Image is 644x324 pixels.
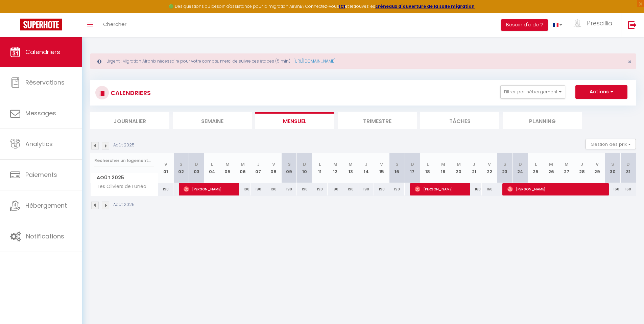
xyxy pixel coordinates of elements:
a: ICI [339,3,345,9]
th: 17 [405,153,420,183]
th: 11 [312,153,328,183]
th: 26 [543,153,559,183]
div: 190 [266,183,282,195]
div: 190 [328,183,343,195]
th: 13 [343,153,359,183]
span: × [628,57,631,66]
abbr: L [427,161,429,167]
abbr: M [225,161,230,167]
th: 06 [235,153,251,183]
th: 05 [220,153,235,183]
abbr: L [319,161,321,167]
span: [PERSON_NAME] [415,183,467,195]
span: Chercher [103,21,126,28]
span: Août 2025 [91,173,158,183]
li: Trimestre [338,112,417,129]
h3: CALENDRIERS [109,85,151,100]
th: 09 [281,153,297,183]
div: Urgent : Migration Airbnb nécessaire pour votre compte, merci de suivre ces étapes (5 min) - [90,53,636,69]
abbr: V [272,161,275,167]
th: 23 [497,153,513,183]
div: 190 [235,183,251,195]
a: Chercher [98,13,132,37]
abbr: S [503,161,506,167]
p: Août 2025 [113,142,135,148]
span: Notifications [26,232,64,240]
abbr: V [488,161,491,167]
th: 25 [528,153,544,183]
abbr: V [164,161,167,167]
li: Journalier [90,112,169,129]
th: 12 [328,153,343,183]
img: logout [628,21,637,29]
abbr: J [257,161,260,167]
abbr: S [611,161,614,167]
abbr: M [565,161,569,167]
th: 29 [590,153,605,183]
th: 30 [605,153,621,183]
abbr: S [288,161,291,167]
abbr: V [380,161,383,167]
th: 21 [466,153,482,183]
th: 15 [374,153,389,183]
abbr: M [241,161,245,167]
abbr: M [333,161,337,167]
span: Réservations [25,78,65,87]
th: 18 [420,153,436,183]
th: 24 [512,153,528,183]
th: 27 [559,153,574,183]
th: 10 [297,153,312,183]
th: 03 [189,153,205,183]
a: [URL][DOMAIN_NAME] [293,58,335,64]
abbr: M [549,161,553,167]
th: 16 [389,153,405,183]
p: Août 2025 [113,202,135,208]
li: Mensuel [255,112,334,129]
button: Gestion des prix [586,139,636,149]
span: Paiements [25,170,57,179]
img: ... [572,19,582,27]
span: Messages [25,109,56,117]
abbr: S [396,161,399,167]
abbr: D [411,161,414,167]
button: Filtrer par hébergement [500,85,565,99]
span: Hébergement [25,201,67,210]
div: 190 [358,183,374,195]
img: Super Booking [20,19,62,30]
abbr: D [626,161,630,167]
th: 19 [435,153,451,183]
abbr: D [303,161,306,167]
div: 190 [297,183,312,195]
abbr: L [211,161,213,167]
abbr: M [349,161,353,167]
span: [PERSON_NAME] [507,183,606,195]
a: ... Prescillia [567,13,621,37]
th: 01 [158,153,174,183]
button: Close [628,59,631,65]
div: 160 [620,183,636,195]
div: 190 [312,183,328,195]
li: Planning [503,112,582,129]
th: 04 [204,153,220,183]
div: 190 [374,183,389,195]
span: Prescillia [587,19,613,27]
a: créneaux d'ouverture de la salle migration [375,3,475,9]
abbr: J [365,161,367,167]
div: 160 [605,183,621,195]
span: [PERSON_NAME] [184,183,235,195]
input: Rechercher un logement... [94,155,154,167]
th: 08 [266,153,282,183]
div: 190 [343,183,359,195]
li: Semaine [173,112,252,129]
li: Tâches [420,112,499,129]
div: 190 [281,183,297,195]
span: Les Oliviers de Lunéa [92,183,148,190]
th: 28 [574,153,590,183]
button: Besoin d'aide ? [501,19,548,31]
div: 190 [251,183,266,195]
th: 14 [358,153,374,183]
span: Calendriers [25,48,60,56]
abbr: D [519,161,522,167]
